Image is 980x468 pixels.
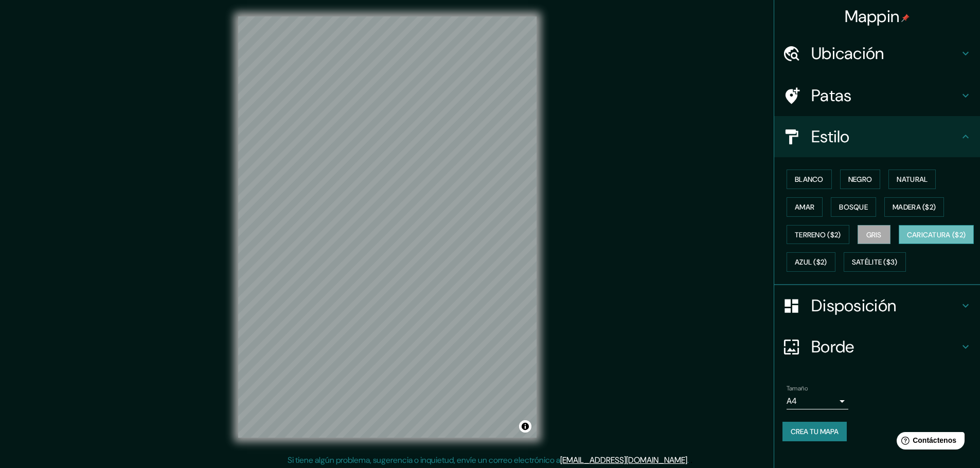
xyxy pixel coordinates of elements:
[787,170,832,189] button: Blanco
[831,197,876,217] button: Bosque
[288,455,560,465] font: Si tiene algún problema, sugerencia o inquietud, envíe un correo electrónico a
[848,175,872,184] font: Negro
[844,252,906,272] button: Satélite ($3)
[782,422,847,441] button: Crea tu mapa
[774,326,980,367] div: Borde
[519,420,531,433] button: Activar o desactivar atribución
[238,16,537,438] canvas: Mapa
[888,170,936,189] button: Natural
[787,393,848,409] div: A4
[899,225,974,245] button: Caricatura ($2)
[787,197,823,217] button: Amar
[811,85,852,106] font: Patas
[795,230,841,239] font: Terreno ($2)
[811,336,854,358] font: Borde
[840,170,881,189] button: Negro
[845,6,900,27] font: Mappin
[888,428,969,457] iframe: Lanzador de widgets de ayuda
[839,202,868,212] font: Bosque
[907,230,966,239] font: Caricatura ($2)
[866,230,882,239] font: Gris
[795,202,814,212] font: Amar
[791,427,839,436] font: Crea tu mapa
[858,225,890,245] button: Gris
[787,384,808,392] font: Tamaño
[690,454,692,465] font: .
[787,252,835,272] button: Azul ($2)
[884,197,944,217] button: Madera ($2)
[560,455,687,465] a: [EMAIL_ADDRESS][DOMAIN_NAME]
[774,75,980,116] div: Patas
[811,295,896,316] font: Disposición
[689,454,690,465] font: .
[687,455,689,465] font: .
[774,285,980,326] div: Disposición
[787,225,849,245] button: Terreno ($2)
[795,258,827,267] font: Azul ($2)
[897,175,928,184] font: Natural
[852,258,898,267] font: Satélite ($3)
[811,43,884,64] font: Ubicación
[811,126,850,147] font: Estilo
[774,33,980,74] div: Ubicación
[893,202,936,212] font: Madera ($2)
[795,175,824,184] font: Blanco
[774,116,980,157] div: Estilo
[787,396,797,406] font: A4
[901,14,910,22] img: pin-icon.png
